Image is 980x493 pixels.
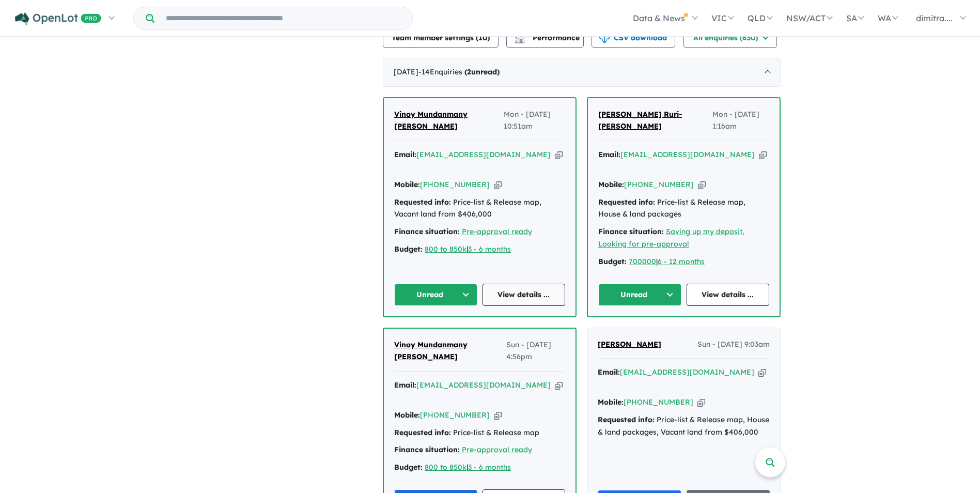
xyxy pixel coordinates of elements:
strong: Requested info: [598,197,655,207]
a: [EMAIL_ADDRESS][DOMAIN_NAME] [416,380,551,390]
a: [EMAIL_ADDRESS][DOMAIN_NAME] [416,150,551,159]
button: All enquiries (630) [683,27,777,48]
span: Vinoy Mundanmany [PERSON_NAME] [394,340,468,362]
span: 10 [478,33,487,42]
img: Openlot PRO Logo White [15,12,101,25]
a: [PERSON_NAME] [598,338,661,351]
strong: Requested info: [598,415,655,424]
span: dimitra.... [916,13,953,23]
button: Team member settings (10) [383,27,499,48]
a: 700000 [629,257,656,266]
button: Copy [494,179,502,190]
strong: Finance situation: [394,227,460,236]
a: 6 - 12 months [658,257,705,266]
strong: Email: [598,367,620,377]
button: Unread [394,284,477,306]
strong: Email: [394,150,416,159]
strong: Email: [598,150,620,159]
a: [PHONE_NUMBER] [420,180,490,189]
strong: Budget: [394,463,423,472]
button: Copy [494,410,502,421]
a: Vinoy Mundanmany [PERSON_NAME] [394,339,506,364]
a: [PHONE_NUMBER] [420,410,490,420]
button: Copy [759,149,767,160]
button: Copy [698,179,706,190]
span: Sun - [DATE] 4:56pm [506,339,565,364]
button: Copy [555,149,563,160]
button: Performance [506,27,584,48]
img: bar-chart.svg [515,36,525,43]
a: [PHONE_NUMBER] [624,397,693,407]
button: Copy [697,397,705,408]
strong: Requested info: [394,428,451,437]
a: 800 to 850k [425,244,466,254]
a: Saving up my deposit, Looking for pre-approval [598,227,744,249]
strong: Mobile: [394,410,420,420]
span: Mon - [DATE] 10:51am [504,109,565,133]
div: | [394,461,565,474]
strong: Finance situation: [598,227,664,236]
a: View details ... [687,284,770,306]
div: | [394,243,565,256]
input: Try estate name, suburb, builder or developer [157,7,410,29]
a: 3 - 6 months [468,244,511,254]
span: Mon - [DATE] 1:16am [712,109,769,133]
div: Price-list & Release map, House & land packages [598,196,769,221]
a: [PERSON_NAME] Ruri-[PERSON_NAME] [598,109,712,133]
button: CSV download [592,27,675,48]
img: download icon [599,33,610,43]
a: View details ... [483,284,566,306]
div: [DATE] [383,58,781,87]
a: 800 to 850k [425,463,466,472]
a: Pre-approval ready [462,227,532,236]
strong: Finance situation: [394,445,460,454]
span: - 14 Enquir ies [418,67,500,76]
span: 2 [467,67,471,76]
a: [EMAIL_ADDRESS][DOMAIN_NAME] [620,367,754,377]
div: Price-list & Release map, Vacant land from $406,000 [394,196,565,221]
strong: Budget: [394,244,423,254]
span: [PERSON_NAME] [598,340,661,349]
div: Price-list & Release map [394,427,565,439]
strong: Email: [394,380,416,390]
strong: Requested info: [394,197,451,207]
span: Performance [516,33,580,42]
strong: Mobile: [598,397,624,407]
div: | [598,256,769,268]
a: [EMAIL_ADDRESS][DOMAIN_NAME] [620,150,755,159]
div: Price-list & Release map, House & land packages, Vacant land from $406,000 [598,414,770,439]
button: Copy [758,367,766,378]
a: Pre-approval ready [462,445,532,454]
span: [PERSON_NAME] Ruri-[PERSON_NAME] [598,110,682,131]
strong: Budget: [598,257,627,266]
a: Vinoy Mundanmany [PERSON_NAME] [394,109,504,133]
strong: Mobile: [598,180,624,189]
button: Copy [555,380,563,391]
a: [PHONE_NUMBER] [624,180,694,189]
strong: Mobile: [394,180,420,189]
a: 3 - 6 months [468,463,511,472]
strong: ( unread) [464,67,500,76]
span: Vinoy Mundanmany [PERSON_NAME] [394,110,468,131]
button: Unread [598,284,681,306]
span: Sun - [DATE] 9:03am [697,338,770,351]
